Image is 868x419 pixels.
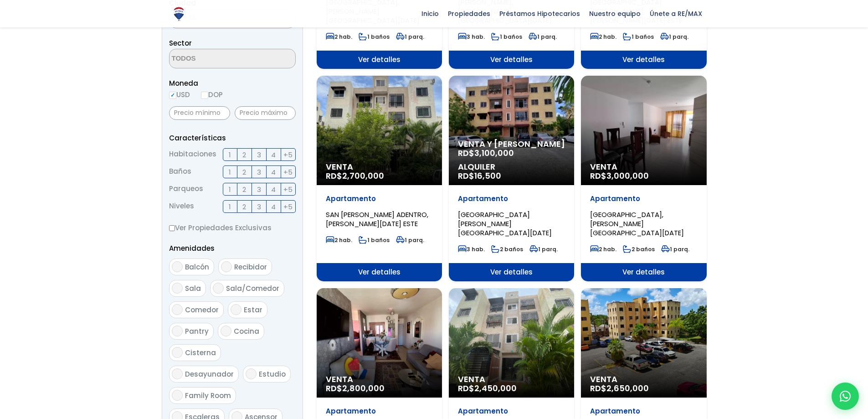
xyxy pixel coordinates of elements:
input: Estar [231,304,241,315]
span: RD$ [590,383,649,394]
span: Ver detalles [317,263,442,281]
span: Únete a RE/MAX [645,7,707,21]
span: Préstamos Hipotecarios [495,7,585,21]
span: Family Room [185,391,231,400]
span: [GEOGRAPHIC_DATA], [PERSON_NAME][GEOGRAPHIC_DATA][DATE] [590,210,684,238]
span: 2 baños [491,245,523,253]
span: 1 baños [623,33,654,41]
p: Apartamento [326,407,433,416]
p: Apartamento [590,194,697,203]
span: RD$ [458,383,517,394]
input: Pantry [172,326,183,336]
span: Venta [590,162,697,171]
span: 1 parq. [529,33,557,41]
span: 2 hab. [326,33,352,41]
span: Ver detalles [449,51,574,69]
span: +5 [283,201,293,212]
a: Venta RD$2,700,000 Apartamento SAN [PERSON_NAME] ADENTRO, [PERSON_NAME][DATE] ESTE 2 hab. 1 baños... [317,76,442,281]
input: DOP [201,92,208,99]
span: 2 hab. [326,236,352,244]
span: 2 [242,149,246,160]
span: Parqueos [169,183,203,196]
label: USD [169,89,190,100]
span: RD$ [326,170,384,181]
span: 1 [229,166,231,178]
span: Venta y [PERSON_NAME] [458,140,565,149]
span: Inicio [417,7,443,21]
span: 4 [271,201,276,212]
img: Logo de REMAX [171,6,187,22]
span: Recibidor [234,262,267,272]
span: 4 [271,166,276,178]
input: Cocina [221,326,231,336]
input: Desayunador [172,368,183,379]
span: Estar [244,305,262,315]
p: Apartamento [458,407,565,416]
input: Ver Propiedades Exclusivas [169,225,175,231]
span: Baños [169,166,191,178]
span: Pantry [185,326,209,336]
span: SAN [PERSON_NAME] ADENTRO, [PERSON_NAME][DATE] ESTE [326,210,428,228]
span: 3,100,000 [474,147,514,159]
span: 1 parq. [660,33,688,41]
input: Cisterna [172,347,183,358]
span: Ver detalles [317,51,442,69]
span: RD$ [458,170,501,181]
a: Venta y [PERSON_NAME] RD$3,100,000 Alquiler RD$16,500 Apartamento [GEOGRAPHIC_DATA][PERSON_NAME][... [449,76,574,281]
span: 1 parq. [396,236,424,244]
input: Balcón [172,261,183,272]
span: RD$ [326,383,385,394]
span: Ver detalles [581,51,706,69]
span: 2 hab. [590,33,616,41]
span: 2 [242,166,246,178]
span: Cocina [234,326,259,336]
input: Precio máximo [235,106,296,120]
span: 1 [229,184,231,195]
label: Ver Propiedades Exclusivas [169,222,296,233]
span: Propiedades [443,7,495,21]
span: [GEOGRAPHIC_DATA][PERSON_NAME][GEOGRAPHIC_DATA][DATE] [458,210,552,238]
p: Amenidades [169,243,296,254]
span: Niveles [169,200,194,213]
input: Sala [172,283,183,294]
span: 1 baños [491,33,522,41]
span: 3 [257,184,261,195]
span: 3 hab. [458,33,485,41]
input: Precio mínimo [169,106,230,120]
span: Ver detalles [581,263,706,281]
span: 3 [257,166,261,178]
span: 3 [257,149,261,160]
span: 1 [229,149,231,160]
p: Apartamento [458,194,565,203]
input: Sala/Comedor [213,283,224,294]
input: Comedor [172,304,183,315]
span: Sector [169,38,192,48]
span: 2 hab. [590,245,616,253]
span: Venta [590,375,697,384]
span: RD$ [590,170,649,181]
span: RD$ [458,147,514,159]
span: +5 [283,184,293,195]
span: Alquiler [458,162,565,171]
input: Family Room [172,390,183,401]
span: Cisterna [185,348,216,357]
span: 1 parq. [529,245,558,253]
textarea: Search [169,49,258,69]
span: 3,000,000 [606,170,649,181]
span: 1 parq. [396,33,424,41]
input: Recibidor [221,261,232,272]
span: Moneda [169,78,296,89]
input: Estudio [246,368,257,379]
a: Venta RD$3,000,000 Apartamento [GEOGRAPHIC_DATA], [PERSON_NAME][GEOGRAPHIC_DATA][DATE] 2 hab. 2 b... [581,76,706,281]
span: 2,800,000 [342,383,385,394]
span: 1 [229,201,231,212]
span: Estudio [259,369,286,379]
input: USD [169,92,176,99]
span: Sala/Comedor [226,284,279,293]
span: +5 [283,149,293,160]
span: Nuestro equipo [585,7,645,21]
span: 2 baños [623,245,655,253]
span: 2 [242,184,246,195]
span: 1 baños [359,33,390,41]
span: 2,450,000 [474,383,517,394]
